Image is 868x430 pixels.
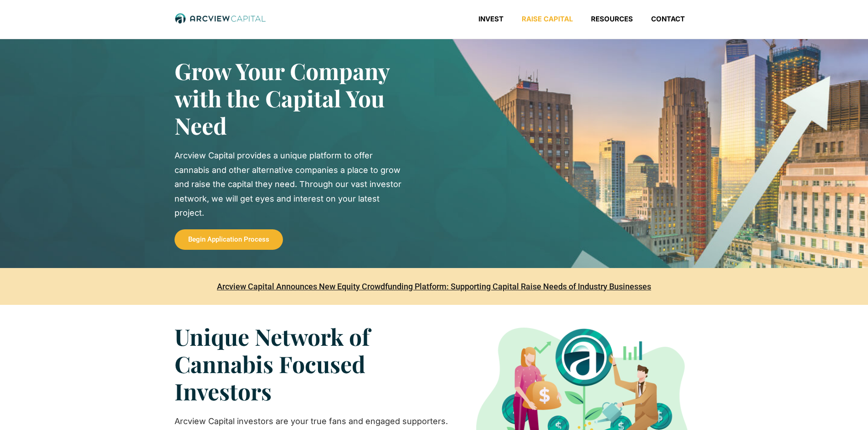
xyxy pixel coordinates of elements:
[513,15,582,24] a: Raise Capital
[582,15,642,24] a: Resources
[175,229,283,250] a: Begin Application Process
[469,15,513,24] a: Invest
[217,282,651,291] a: Arcview Capital Announces New Equity Crowdfunding Platform: Supporting Capital Raise Needs of Ind...
[175,148,402,220] p: Arcview Capital provides a unique platform to offer cannabis and other alternative companies a pl...
[175,323,449,405] h3: Unique Network of Cannabis Focused Investors
[188,236,269,243] span: Begin Application Process
[175,57,402,139] h2: Grow Your Company with the Capital You Need
[642,15,694,24] a: Contact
